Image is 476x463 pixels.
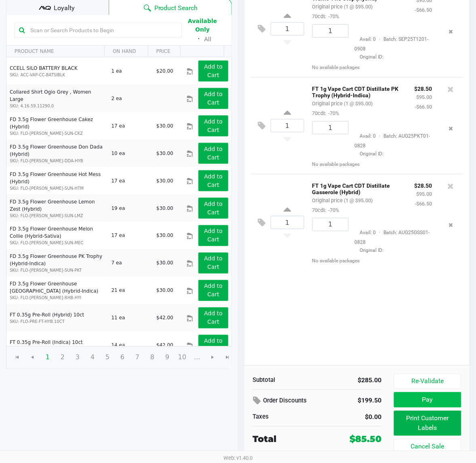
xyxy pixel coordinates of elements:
[415,201,432,207] small: -$66.50
[205,350,220,365] span: Go to the next page
[6,85,108,112] td: Collared Shirt Ogio Grey , Women Large
[224,354,231,361] span: Go to the last page
[156,315,173,321] span: $42.00
[376,36,384,42] span: ·
[108,167,153,195] td: 17 ea
[10,319,105,325] p: SKU: FLO-PRE-FT-HYB.10CT
[204,146,223,161] app-button-loader: Add to Cart
[154,3,198,13] span: Product Search
[198,253,228,274] button: Add to Cart
[6,46,232,346] div: Data table
[156,178,173,184] span: $30.00
[312,13,339,19] small: 70cdt:
[312,161,457,168] div: No available packages
[323,376,382,385] div: $285.00
[198,61,228,82] button: Add to Cart
[115,350,130,365] span: Page 6
[160,350,175,365] span: Page 9
[204,173,223,188] app-button-loader: Add to Cart
[108,332,153,359] td: 14 ea
[6,112,108,140] td: FD 3.5g Flower Greenhouse Cakez (Hybrid)
[10,295,105,301] p: SKU: FLO-[PERSON_NAME]-RHB-HYI
[204,201,223,216] app-button-loader: Add to Cart
[10,240,105,246] p: SKU: FLO-[PERSON_NAME]-SUN-MEC
[190,350,205,365] span: Page 11
[104,46,148,57] th: ON HAND
[10,213,105,219] p: SKU: FLO-[PERSON_NAME]-SUN-LMZ
[198,143,228,164] button: Add to Cart
[355,53,432,61] span: Original ID:
[355,247,432,254] span: Original ID:
[14,354,21,361] span: Go to the first page
[6,46,104,57] th: PRODUCT NAME
[223,455,253,461] span: Web: v1.40.0
[156,151,173,156] span: $30.00
[204,310,223,325] app-button-loader: Add to Cart
[148,46,181,57] th: PRICE
[446,121,457,136] button: Remove the package from the orderLine
[10,185,105,191] p: SKU: FLO-[PERSON_NAME]-SUN-HTM
[10,72,105,78] p: SKU: ACC-VAP-CC-BATSIBLK
[312,258,457,265] div: No available packages
[204,63,223,78] app-button-loader: Add to Cart
[194,35,204,43] span: ᛫
[446,24,457,39] button: Remove the package from the orderLine
[417,191,432,197] small: $95.00
[198,170,228,191] button: Add to Cart
[350,433,382,446] div: $85.50
[108,85,153,112] td: 2 ea
[376,133,384,139] span: ·
[6,195,108,222] td: FD 3.5g Flower Greenhouse Lemon Zest (Hybrid)
[446,218,457,233] button: Remove the package from the orderLine
[108,112,153,140] td: 17 ea
[108,304,153,332] td: 11 ea
[108,140,153,167] td: 10 ea
[29,354,36,361] span: Go to the previous page
[156,123,173,129] span: $30.00
[6,332,108,359] td: FT 0.35g Pre-Roll (Indica) 10ct
[198,335,228,356] button: Add to Cart
[10,103,105,109] p: SKU: 4.16.59.11290.0
[85,350,100,365] span: Page 4
[326,13,339,19] span: -70%
[198,308,228,329] button: Add to Cart
[6,57,108,85] td: CCELL SILO BATTERY BLACK
[204,118,223,133] app-button-loader: Add to Cart
[355,150,432,157] span: Original ID:
[108,195,153,222] td: 19 ea
[394,374,461,389] button: Re-Validate
[108,222,153,249] td: 17 ea
[204,283,223,298] app-button-loader: Add to Cart
[394,392,461,408] button: Pay
[312,110,339,116] small: 70cdt:
[100,350,115,365] span: Page 5
[27,24,177,36] input: Scan or Search Products to Begin
[253,394,335,409] div: Order Discounts
[198,225,228,246] button: Add to Cart
[204,256,223,270] app-button-loader: Add to Cart
[198,280,228,301] button: Add to Cart
[108,249,153,277] td: 7 ea
[394,411,461,436] button: Print Customer Labels
[415,104,432,110] small: -$66.50
[198,115,228,136] button: Add to Cart
[204,91,223,106] app-button-loader: Add to Cart
[6,249,108,277] td: FD 3.5g Flower Greenhouse PK Trophy (Hybrid-Indica)
[355,36,429,52] span: Avail: 0 Batch: SEP25T1201-0908
[156,288,173,293] span: $30.00
[25,350,40,365] span: Go to the previous page
[209,354,216,361] span: Go to the next page
[326,110,339,116] span: -70%
[10,130,105,136] p: SKU: FLO-[PERSON_NAME]-SUN-CKZ
[108,57,153,85] td: 1 ea
[253,433,331,446] div: Total
[312,207,339,213] small: 70cdt:
[394,439,461,455] button: Cancel Sale
[6,222,108,249] td: FD 3.5g Flower Greenhouse Melon Collie (Hybrid-Sativa)
[145,350,160,365] span: Page 8
[326,207,339,213] span: -70%
[253,413,311,422] div: Taxes
[156,343,173,348] span: $42.00
[253,376,311,385] div: Subtotal
[312,101,373,107] small: Original price (1 @ $95.00)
